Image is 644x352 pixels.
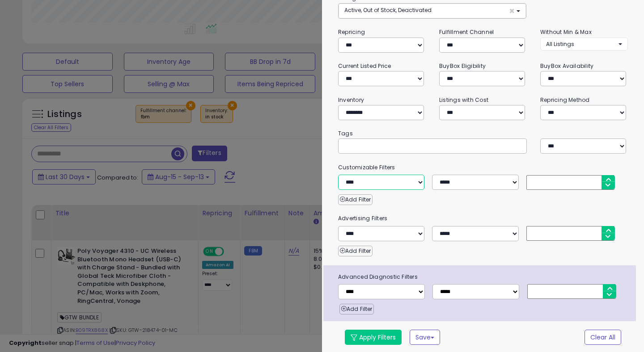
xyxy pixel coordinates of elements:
[439,62,486,70] small: BuyBox Eligibility
[331,214,635,223] small: Advertising Filters
[338,194,373,205] button: Add Filter
[338,62,391,70] small: Current Listed Price
[540,38,628,50] button: All Listings
[339,304,374,314] button: Add Filter
[331,129,635,138] small: Tags
[345,330,402,345] button: Apply Filters
[331,163,635,172] small: Customizable Filters
[540,28,592,36] small: Without Min & Max
[540,62,593,70] small: BuyBox Availability
[540,96,590,104] small: Repricing Method
[509,6,515,16] span: ×
[585,330,621,345] button: Clear All
[344,6,432,14] span: Active, Out of Stock, Deactivated
[439,96,488,104] small: Listings with Cost
[339,4,526,18] button: Active, Out of Stock, Deactivated ×
[410,330,440,345] button: Save
[331,272,636,282] span: Advanced Diagnostic Filters
[546,40,574,48] span: All Listings
[439,28,494,36] small: Fulfillment Channel
[338,246,373,256] button: Add Filter
[338,96,364,104] small: Inventory
[338,28,365,36] small: Repricing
